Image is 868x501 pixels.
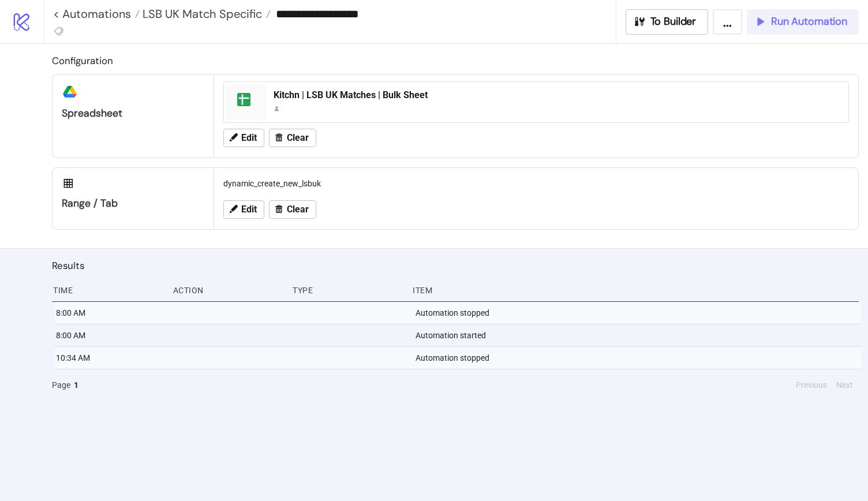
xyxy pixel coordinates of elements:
[140,6,262,21] span: LSB UK Match Specific
[414,347,862,369] div: Automation stopped
[771,15,847,28] span: Run Automation
[414,324,862,346] div: Automation started
[172,279,284,301] div: Action
[713,9,742,35] button: ...
[140,8,271,20] a: LSB UK Match Specific
[223,129,264,147] button: Edit
[52,53,859,68] h2: Configuration
[287,133,309,143] span: Clear
[52,279,164,301] div: Time
[792,379,830,391] button: Previous
[241,133,257,143] span: Edit
[833,379,856,391] button: Next
[53,8,140,20] a: < Automations
[287,204,309,215] span: Clear
[626,9,709,35] button: To Builder
[70,379,82,391] button: 1
[411,279,859,301] div: Item
[52,258,859,273] h2: Results
[55,347,167,369] div: 10:34 AM
[274,89,841,102] div: Kitchn | LSB UK Matches | Bulk Sheet
[62,197,204,210] div: Range / Tab
[55,324,167,346] div: 8:00 AM
[219,173,854,195] div: dynamic_create_new_lsbuk
[52,379,70,391] span: Page
[62,107,204,120] div: Spreadsheet
[269,129,316,147] button: Clear
[650,15,697,28] span: To Builder
[747,9,859,35] button: Run Automation
[241,204,257,215] span: Edit
[414,302,862,324] div: Automation stopped
[291,279,403,301] div: Type
[269,200,316,219] button: Clear
[55,302,167,324] div: 8:00 AM
[223,200,264,219] button: Edit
